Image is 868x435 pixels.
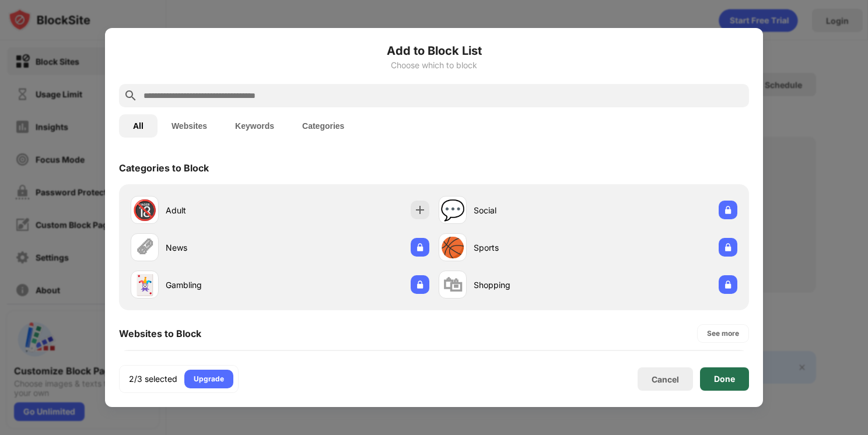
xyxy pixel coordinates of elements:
[119,162,209,174] div: Categories to Block
[166,241,280,254] div: News
[474,204,588,216] div: Social
[221,114,288,138] button: Keywords
[124,89,138,103] img: search.svg
[166,204,280,216] div: Adult
[288,114,358,138] button: Categories
[129,373,177,385] div: 2/3 selected
[707,328,739,339] div: See more
[132,273,157,297] div: 🃏
[443,273,463,297] div: 🛍
[194,373,224,385] div: Upgrade
[166,279,280,291] div: Gambling
[474,241,588,254] div: Sports
[119,42,749,59] h6: Add to Block List
[157,114,221,138] button: Websites
[119,328,201,339] div: Websites to Block
[119,61,749,70] div: Choose which to block
[135,236,155,259] div: 🗞
[440,198,465,222] div: 💬
[119,114,157,138] button: All
[440,236,465,259] div: 🏀
[652,374,679,384] div: Cancel
[132,198,157,222] div: 🔞
[474,279,588,291] div: Shopping
[714,374,735,384] div: Done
